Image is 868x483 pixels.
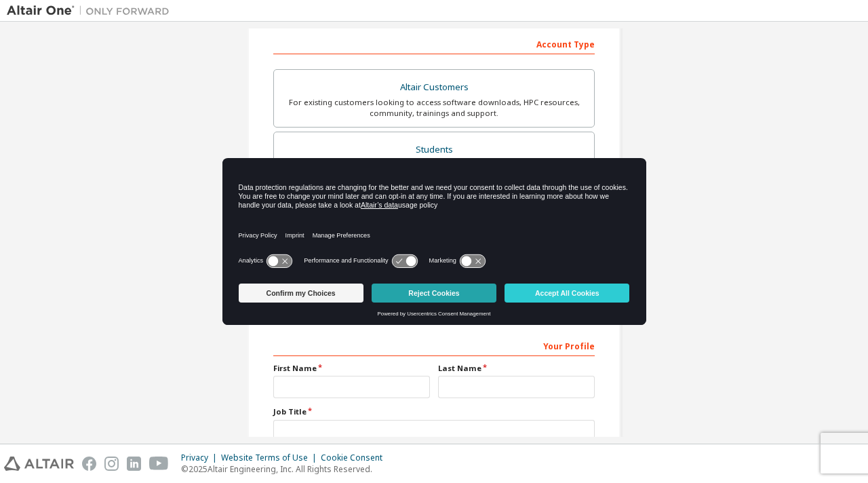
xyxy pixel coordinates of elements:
[273,363,430,374] label: First Name
[127,457,141,471] img: linkedin.svg
[273,33,595,54] div: Account Type
[7,4,176,18] img: Altair One
[181,452,221,463] div: Privacy
[321,452,391,463] div: Cookie Consent
[438,363,595,374] label: Last Name
[282,78,586,97] div: Altair Customers
[181,463,391,475] p: © 2025 Altair Engineering, Inc. All Rights Reserved.
[273,334,595,356] div: Your Profile
[149,457,169,471] img: youtube.svg
[4,457,74,471] img: altair_logo.svg
[282,140,586,159] div: Students
[104,457,119,471] img: instagram.svg
[221,452,321,463] div: Website Terms of Use
[282,97,586,119] div: For existing customers looking to access software downloads, HPC resources, community, trainings ...
[82,457,96,471] img: facebook.svg
[273,406,595,417] label: Job Title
